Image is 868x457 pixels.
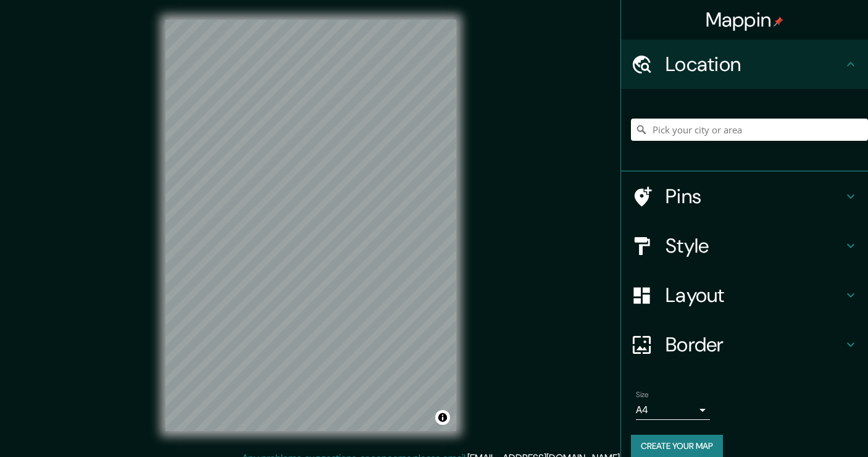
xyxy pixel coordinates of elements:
div: Style [621,221,868,270]
h4: Border [666,332,843,357]
img: pin-icon.png [774,17,783,27]
h4: Layout [666,283,843,308]
label: Size [636,390,649,400]
div: A4 [636,400,710,420]
div: Border [621,320,868,369]
iframe: Help widget launcher [758,409,854,443]
div: Layout [621,270,868,320]
input: Pick your city or area [631,119,868,141]
div: Pins [621,172,868,221]
div: Location [621,40,868,89]
h4: Pins [666,184,843,209]
h4: Mappin [706,7,784,32]
button: Toggle attribution [435,410,450,425]
canvas: Map [165,20,456,431]
h4: Location [666,52,843,77]
h4: Style [666,233,843,258]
